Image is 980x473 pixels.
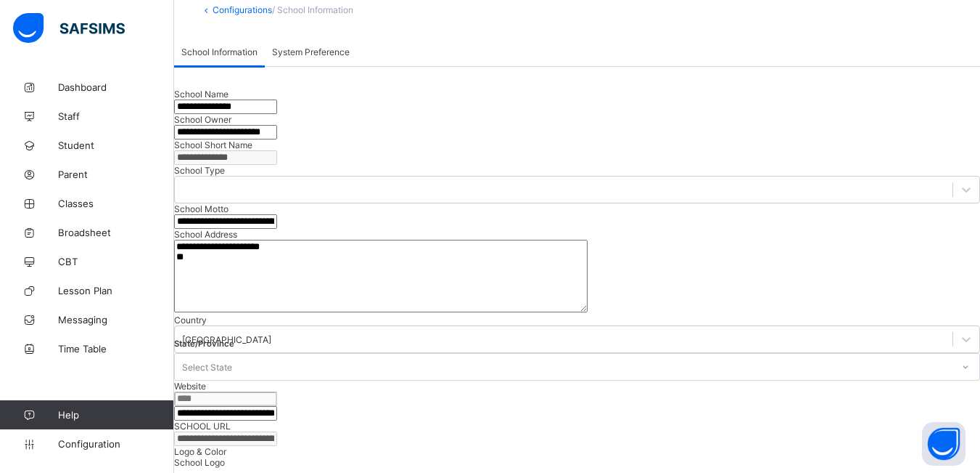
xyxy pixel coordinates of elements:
[272,47,350,57] span: System Preference
[213,4,272,15] a: Configurations
[272,4,353,15] span: / School Information
[174,165,225,176] span: School Type
[174,315,207,326] span: Country
[182,353,232,381] div: Select State
[174,421,231,432] label: SCHOOL URL
[174,114,231,125] label: School Owner
[58,169,174,180] span: Parent
[13,13,125,44] img: safsims
[174,446,226,457] span: Logo & Color
[174,457,225,468] span: School Logo
[58,438,173,450] span: Configuration
[174,229,237,240] label: School Address
[58,81,174,93] span: Dashboard
[58,256,174,267] span: CBT
[58,285,174,296] span: Lesson Plan
[174,140,252,150] label: School Short Name
[58,227,174,238] span: Broadsheet
[174,89,228,100] label: School Name
[58,343,174,355] span: Time Table
[58,314,174,326] span: Messaging
[58,409,173,421] span: Help
[174,203,228,214] label: School Motto
[174,339,234,349] span: State/Province
[58,110,174,122] span: Staff
[182,334,271,345] div: [GEOGRAPHIC_DATA]
[181,47,258,57] span: School Information
[922,422,965,466] button: Open asap
[174,381,206,392] label: Website
[58,198,174,209] span: Classes
[58,140,174,151] span: Student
